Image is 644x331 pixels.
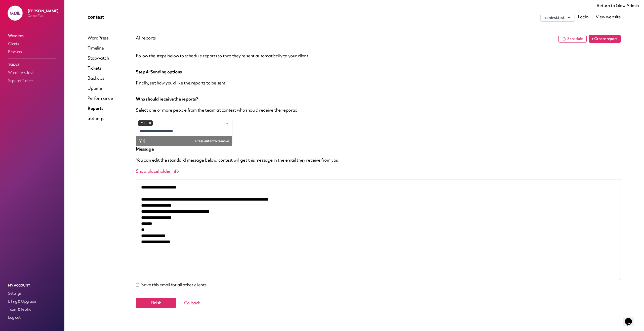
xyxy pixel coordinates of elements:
[88,105,113,111] a: Reports
[7,306,57,313] a: Team & Profile
[623,311,639,326] iframe: chat widget
[141,121,146,126] span: Y K
[7,40,57,47] a: Clients
[7,290,57,297] a: Settings
[7,48,57,55] a: Resellers
[7,298,57,305] a: Billing & Upgrade
[136,168,621,174] p: Show placeholder info
[597,3,639,8] a: Return to Glow Admin
[88,75,113,81] a: Backups
[28,14,58,18] p: ConnorTest
[7,77,57,84] a: Support Tickets
[176,298,208,308] button: Go back
[88,45,113,51] a: Timeline
[28,9,58,14] p: [PERSON_NAME]
[7,62,57,68] p: Tools
[7,314,57,321] a: Log out
[136,35,156,41] button: All reports
[136,107,621,113] p: Select one or more people from the team at contest who should receive the reports:
[136,146,621,152] p: Message
[88,95,113,101] a: Performance
[136,96,621,102] p: Who should receive the reports?
[7,32,57,39] a: Websites
[88,14,265,20] p: contest
[589,35,621,43] button: + Create report
[558,35,587,43] button: Schedule
[596,14,621,20] a: View website
[88,85,113,91] a: Uptime
[136,53,621,59] p: Follow the steps below to schedule reports so that they're sent automatically to your client.
[88,65,113,71] a: Tickets
[136,157,621,163] p: You can edit the standard message below. contest will get this message in the email they receive ...
[88,35,113,41] a: WordPress
[139,138,145,144] span: Y K
[7,69,57,76] a: WordPress Tasks
[136,80,621,86] p: Finally, set how you'd like the reports to be sent:
[88,55,113,61] a: Stopwatch
[136,69,621,75] p: Step 4: Sending options
[136,298,176,308] button: Finish
[141,282,206,288] p: Save this email for all other clients
[591,14,593,20] span: |
[578,14,589,20] a: Login
[88,115,113,121] a: Settings
[540,14,575,22] button: contest.test
[7,282,57,289] p: My Account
